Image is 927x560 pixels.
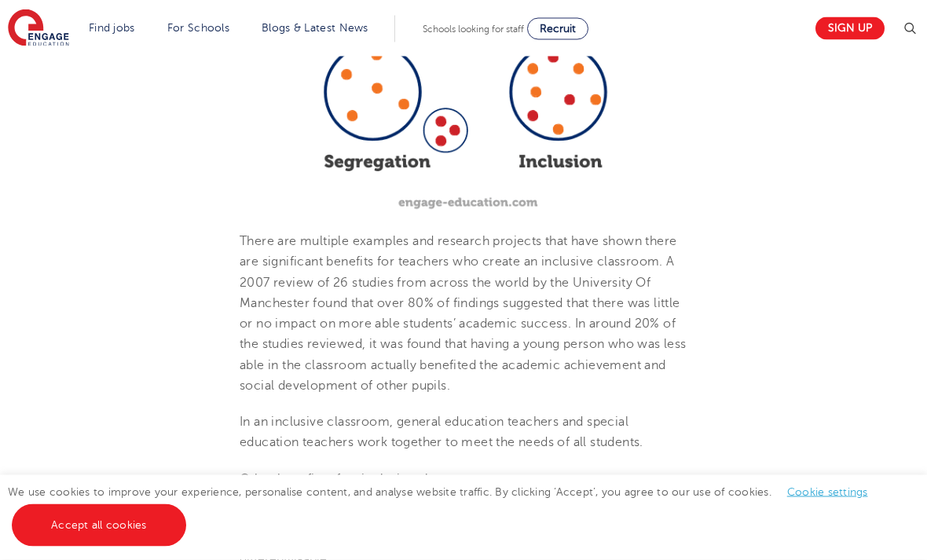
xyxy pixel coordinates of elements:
a: For Schools [167,22,229,34]
p: Other benefits of an inclusive classroom: [240,470,687,490]
a: Accept all cookies [12,504,186,547]
p: In an inclusive classroom, general education teachers and special education teachers work togethe... [240,412,687,454]
a: Cookie settings [787,486,868,498]
span: Schools looking for staff [423,24,524,35]
a: Find jobs [89,22,135,34]
span: We use cookies to improve your experience, personalise content, and analyse website traffic. By c... [8,486,884,531]
img: Engage Education [8,9,69,49]
span: Recruit [540,23,576,35]
a: Blogs & Latest News [262,22,368,34]
a: Recruit [527,18,588,40]
span: There are multiple examples and research projects that have shown there are significant benefits ... [240,235,687,393]
a: Sign up [815,17,885,40]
